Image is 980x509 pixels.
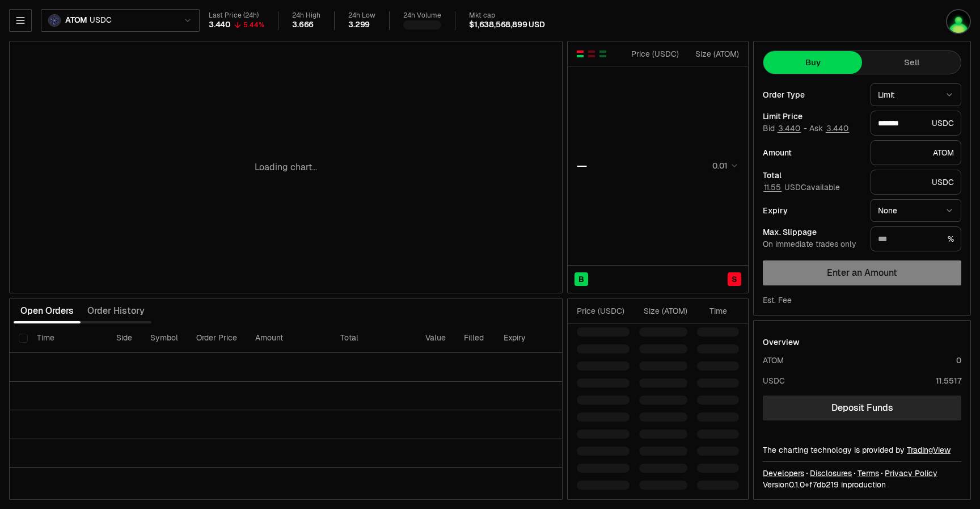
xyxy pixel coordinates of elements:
button: Sell [862,51,961,74]
div: Expiry [763,207,861,214]
button: Show Buy and Sell Orders [576,49,585,58]
img: ATOM Logo [49,15,60,26]
span: B [578,274,584,285]
a: TradingView [907,445,951,455]
div: % [871,226,961,251]
button: Show Buy Orders Only [598,49,607,58]
span: S [732,274,737,285]
div: USDC [763,375,785,386]
div: Price ( USDC ) [628,48,679,60]
th: Filled [455,323,495,353]
div: 24h High [292,11,320,20]
button: Show Sell Orders Only [587,49,596,58]
p: Loading chart... [255,161,317,174]
th: Expiry [495,323,571,353]
button: 11.55 [763,183,782,192]
a: Developers [763,468,804,479]
div: USDC [871,111,961,136]
th: Side [107,323,141,353]
button: Select all [19,334,28,343]
div: Limit Price [763,112,861,120]
div: 24h Low [348,11,375,20]
a: Privacy Policy [885,468,937,479]
div: Overview [763,336,800,348]
div: ATOM [763,355,784,366]
div: — [577,158,587,174]
div: Size ( ATOM ) [639,305,687,317]
th: Symbol [141,323,187,353]
div: Last Price (24h) [209,11,264,20]
span: ATOM [65,15,87,26]
th: Value [416,323,455,353]
div: 3.440 [209,20,231,30]
div: Size ( ATOM ) [688,48,739,60]
div: Amount [763,149,861,157]
div: The charting technology is provided by [763,444,961,456]
a: Deposit Funds [763,396,961,420]
div: 24h Volume [403,11,441,20]
th: Time [28,323,107,353]
th: Total [331,323,416,353]
button: None [871,199,961,222]
button: Buy [763,51,862,74]
div: Total [763,171,861,179]
span: f7db2199994d7c40918c4746e4b03054036fcb36 [809,479,839,490]
div: 3.299 [348,20,370,30]
div: Max. Slippage [763,228,861,236]
div: 0 [956,355,961,366]
th: Amount [246,323,331,353]
span: Ask [809,124,850,134]
div: Time [697,305,727,317]
button: 3.440 [825,124,850,133]
span: Bid - [763,124,807,134]
button: 3.440 [777,124,801,133]
a: Terms [857,468,879,479]
button: Open Orders [14,300,81,322]
div: Price ( USDC ) [577,305,630,317]
div: On immediate trades only [763,239,861,250]
span: USDC available [763,182,840,192]
th: Order Price [187,323,246,353]
a: Disclosures [810,468,852,479]
button: Order History [81,300,151,322]
div: USDC [871,170,961,195]
div: ATOM [871,140,961,165]
span: USDC [90,15,111,26]
img: Ledger 1 Pass phrase [947,10,970,33]
div: Est. Fee [763,295,792,306]
div: 5.44% [243,20,264,30]
div: Order Type [763,91,861,99]
div: $1,638,568,899 USD [469,20,545,30]
div: 11.5517 [936,375,961,386]
button: 0.01 [709,159,739,173]
div: 3.666 [292,20,314,30]
div: Version 0.1.0 + in production [763,479,961,490]
div: Mkt cap [469,11,545,20]
button: Limit [871,83,961,106]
